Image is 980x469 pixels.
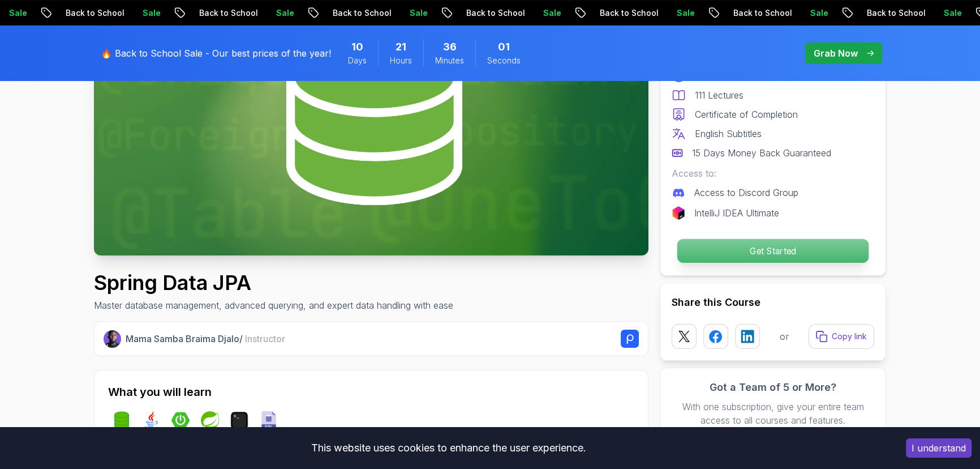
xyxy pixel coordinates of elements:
[809,324,874,349] button: Copy link
[266,7,343,19] p: Back to School
[399,7,476,19] p: Back to School
[695,88,743,102] p: 111 Lectures
[743,7,780,19] p: Sale
[677,238,869,263] button: Get Started
[695,127,762,140] p: English Subtitles
[104,330,121,348] img: Nelson Djalo
[694,186,798,199] p: Access to Discord Group
[672,206,685,220] img: jetbrains logo
[692,146,831,160] p: 15 Days Money Back Guaranteed
[832,331,867,342] p: Copy link
[142,411,160,429] img: java logo
[672,400,874,427] p: With one subscription, give your entire team access to all courses and features.
[487,55,521,66] span: Seconds
[498,39,510,55] span: 1 Seconds
[800,7,877,19] p: Back to School
[8,436,889,461] div: This website uses cookies to enhance the user experience.
[390,55,412,66] span: Hours
[260,411,278,429] img: sql logo
[694,206,779,220] p: IntelliJ IDEA Ultimate
[348,55,367,66] span: Days
[672,295,874,310] h2: Share this Course
[245,333,285,344] span: Instructor
[814,46,858,60] p: Grab Now
[443,39,457,55] span: 36 Minutes
[101,46,331,60] p: 🔥 Back to School Sale - Our best prices of the year!
[667,7,743,19] p: Back to School
[533,7,610,19] p: Back to School
[343,7,379,19] p: Sale
[672,380,874,395] h3: Got a Team of 5 or More?
[201,411,219,429] img: spring logo
[677,239,869,263] p: Get Started
[396,39,406,55] span: 21 Hours
[230,411,248,429] img: terminal logo
[610,7,646,19] p: Sale
[94,299,453,312] p: Master database management, advanced querying, and expert data handling with ease
[672,167,874,180] p: Access to:
[435,55,464,66] span: Minutes
[780,330,789,343] p: or
[209,7,246,19] p: Sale
[76,7,112,19] p: Sale
[94,271,453,294] h1: Spring Data JPA
[126,332,285,346] p: Mama Samba Braima Djalo /
[108,384,634,400] h2: What you will learn
[171,411,190,429] img: spring-boot logo
[113,411,131,429] img: spring-data-jpa logo
[132,7,209,19] p: Back to School
[695,108,798,121] p: Certificate of Completion
[906,438,972,458] button: Accept cookies
[476,7,513,19] p: Sale
[877,7,913,19] p: Sale
[351,39,363,55] span: 10 Days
